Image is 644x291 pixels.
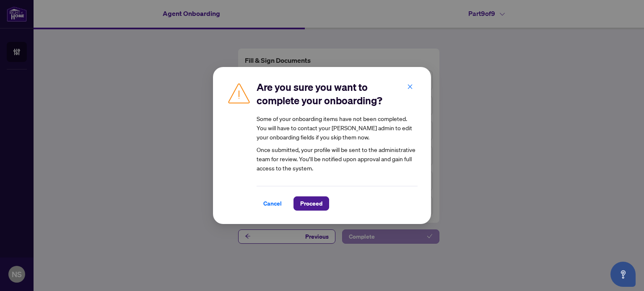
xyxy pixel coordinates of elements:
button: Proceed [293,196,329,211]
span: close [407,84,413,90]
span: Proceed [300,197,322,210]
div: Some of your onboarding items have not been completed. You will have to contact your [PERSON_NAME... [257,114,418,142]
button: Open asap [610,262,636,287]
article: Once submitted, your profile will be sent to the administrative team for review. You’ll be notifi... [257,114,418,173]
h2: Are you sure you want to complete your onboarding? [257,80,418,107]
button: Cancel [257,196,288,211]
span: Cancel [263,197,282,210]
img: Caution Icon [226,80,252,106]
